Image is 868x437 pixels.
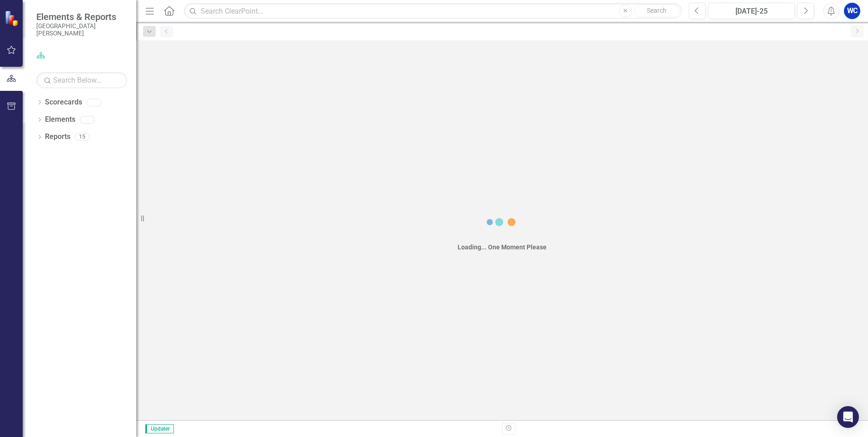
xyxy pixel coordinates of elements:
[844,3,860,19] button: WC
[36,72,127,88] input: Search Below...
[45,132,70,142] a: Reports
[75,133,89,141] div: 15
[145,424,174,433] span: Updater
[647,7,666,14] span: Search
[634,5,680,17] button: Search
[458,243,547,252] div: Loading... One Moment Please
[837,406,859,428] div: Open Intercom Messenger
[711,6,792,17] div: [DATE]-25
[4,10,20,26] img: ClearPoint Strategy
[36,22,127,37] small: [GEOGRAPHIC_DATA][PERSON_NAME]
[45,97,82,108] a: Scorecards
[36,11,127,22] span: Elements & Reports
[708,3,795,19] button: [DATE]-25
[45,114,75,125] a: Elements
[184,3,682,19] input: Search ClearPoint...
